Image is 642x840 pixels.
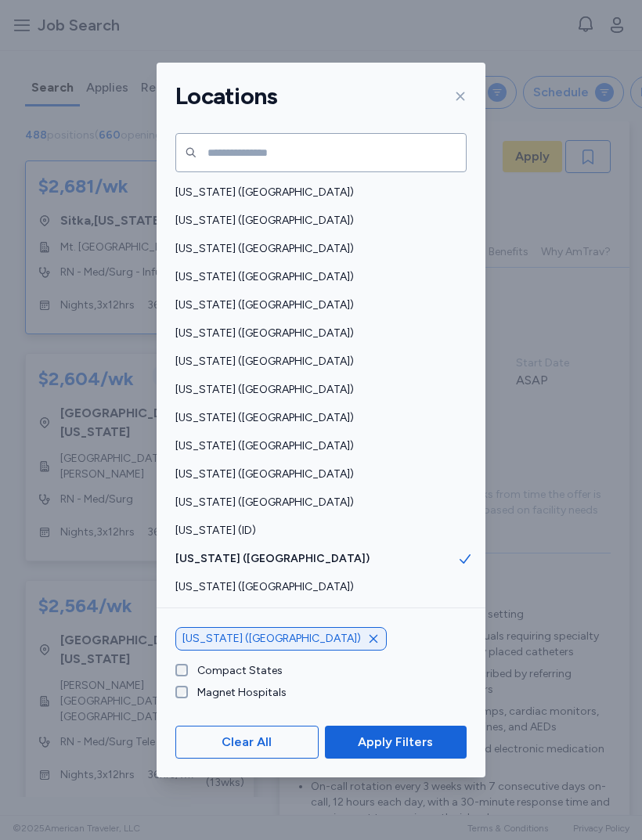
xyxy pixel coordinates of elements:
[175,726,319,759] button: Clear All
[175,213,457,229] span: [US_STATE] ([GEOGRAPHIC_DATA])
[175,579,457,595] span: [US_STATE] ([GEOGRAPHIC_DATA])
[175,269,457,285] span: [US_STATE] ([GEOGRAPHIC_DATA])
[325,726,467,759] button: Apply Filters
[188,663,283,679] label: Compact States
[175,410,457,426] span: [US_STATE] ([GEOGRAPHIC_DATA])
[175,523,457,539] span: [US_STATE] (ID)
[175,185,457,200] span: [US_STATE] ([GEOGRAPHIC_DATA])
[175,326,457,341] span: [US_STATE] ([GEOGRAPHIC_DATA])
[175,354,457,370] span: [US_STATE] ([GEOGRAPHIC_DATA])
[175,467,457,482] span: [US_STATE] ([GEOGRAPHIC_DATA])
[175,551,457,567] span: [US_STATE] ([GEOGRAPHIC_DATA])
[175,495,457,510] span: [US_STATE] ([GEOGRAPHIC_DATA])
[188,685,287,701] label: Magnet Hospitals
[175,81,277,111] h1: Locations
[175,241,457,257] span: [US_STATE] ([GEOGRAPHIC_DATA])
[358,733,433,752] span: Apply Filters
[175,382,457,398] span: [US_STATE] ([GEOGRAPHIC_DATA])
[175,438,457,454] span: [US_STATE] ([GEOGRAPHIC_DATA])
[222,733,272,752] span: Clear All
[175,297,457,313] span: [US_STATE] ([GEOGRAPHIC_DATA])
[182,631,361,647] span: [US_STATE] ([GEOGRAPHIC_DATA])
